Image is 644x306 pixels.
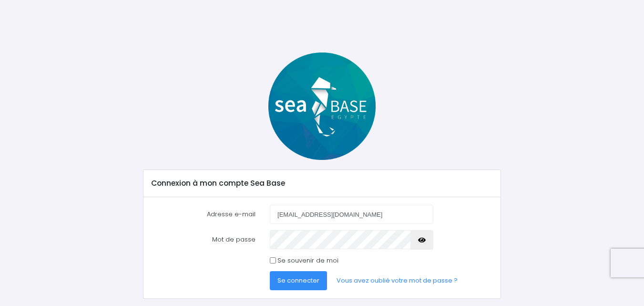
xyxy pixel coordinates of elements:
div: Connexion à mon compte Sea Base [143,170,501,197]
label: Se souvenir de moi [277,256,338,265]
label: Adresse e-mail [144,205,263,224]
label: Mot de passe [144,230,263,249]
a: Vous avez oublié votre mot de passe ? [329,271,465,290]
button: Se connecter [270,271,327,290]
span: Se connecter [277,276,319,285]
